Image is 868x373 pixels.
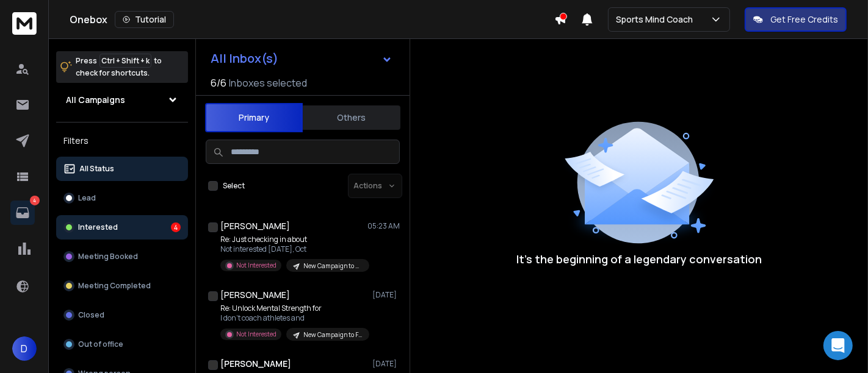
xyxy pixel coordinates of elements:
[115,11,174,28] button: Tutorial
[223,181,245,191] label: Select
[66,94,125,106] h1: All Campaigns
[76,55,162,79] p: Press to check for shortcuts.
[12,336,37,361] button: D
[79,164,114,174] p: All Status
[220,358,291,370] h1: [PERSON_NAME]
[171,222,181,232] div: 4
[745,7,847,32] button: Get Free Credits
[516,250,762,268] p: It’s the beginning of a legendary conversation
[78,193,96,203] p: Lead
[56,88,188,112] button: All Campaigns
[770,13,838,26] p: Get Free Credits
[99,54,151,68] span: Ctrl + Shift + k
[229,76,307,90] h3: Inboxes selected
[367,221,400,231] p: 05:23 AM
[78,339,123,349] p: Out of office
[56,303,188,327] button: Closed
[616,13,698,26] p: Sports Mind Coach
[220,304,367,313] p: Re: Unlock Mental Strength for
[78,310,104,320] p: Closed
[205,103,303,132] button: Primary
[220,244,367,254] p: Not interested [DATE], Oct
[56,332,188,357] button: Out of office
[201,46,402,71] button: All Inbox(s)
[236,261,277,270] p: Not Interested
[372,359,400,369] p: [DATE]
[30,196,40,205] p: 4
[78,222,118,232] p: Interested
[211,76,226,90] span: 6 / 6
[220,289,290,301] h1: [PERSON_NAME]
[56,132,188,149] h3: Filters
[823,331,853,360] div: Open Intercom Messenger
[303,104,400,131] button: Others
[56,215,188,240] button: Interested4
[78,252,138,261] p: Meeting Booked
[10,201,35,225] a: 4
[220,313,367,323] p: I don’t coach athletes and
[372,290,400,300] p: [DATE]
[220,235,367,244] p: Re: Just checking in about
[303,330,362,339] p: New Campaign to Future Clients
[78,281,151,291] p: Meeting Completed
[70,11,554,28] div: Onebox
[236,330,277,339] p: Not Interested
[56,157,188,181] button: All Status
[220,220,290,232] h1: [PERSON_NAME]
[303,261,362,271] p: New Campaign to Employees
[56,244,188,269] button: Meeting Booked
[56,186,188,210] button: Lead
[56,274,188,298] button: Meeting Completed
[211,52,278,65] h1: All Inbox(s)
